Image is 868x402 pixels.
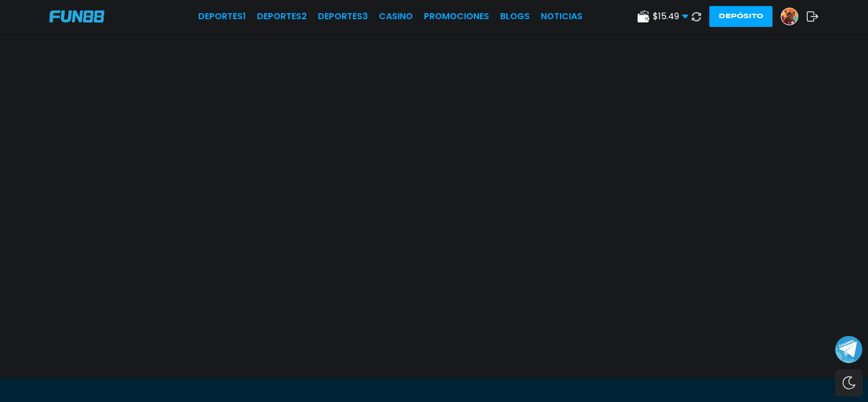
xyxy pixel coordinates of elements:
a: Deportes1 [198,10,246,23]
a: Deportes3 [318,10,368,23]
a: Deportes2 [257,10,307,23]
button: Join telegram channel [835,335,863,364]
a: BLOGS [500,10,530,23]
a: Promociones [424,10,489,23]
div: Switch theme [835,369,863,397]
a: CASINO [379,10,413,23]
button: Depósito [709,6,772,27]
a: Avatar [781,8,807,25]
img: Avatar [781,8,798,25]
span: $ 15.49 [653,10,688,23]
img: Company Logo [49,10,104,23]
a: NOTICIAS [541,10,583,23]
